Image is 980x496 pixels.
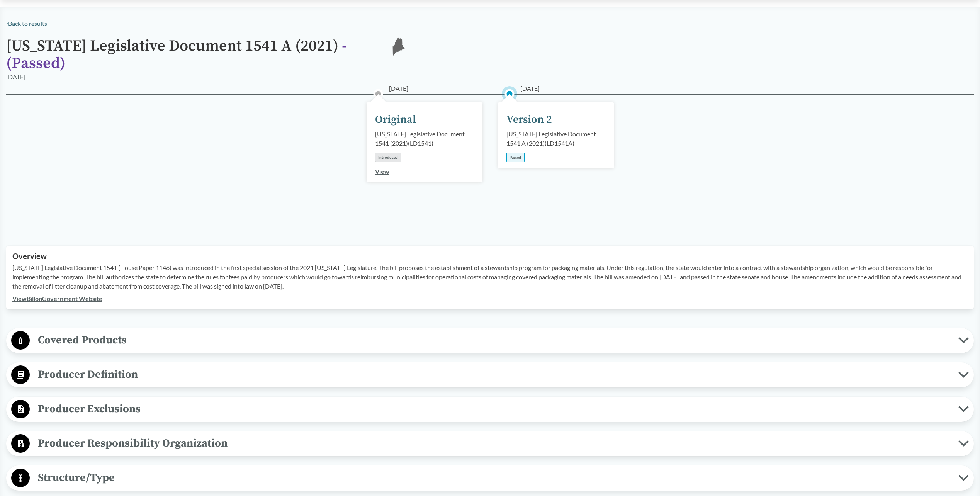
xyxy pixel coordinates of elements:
[30,400,958,418] span: Producer Exclusions
[506,112,552,128] div: Version 2
[12,263,968,291] p: [US_STATE] Legislative Document 1541 (House Paper 1146) was introduced in the first special sessi...
[30,331,958,349] span: Covered Products
[375,168,389,175] a: View
[6,36,347,73] span: - ( Passed )
[30,469,958,486] span: Structure/Type
[12,252,968,261] h2: Overview
[9,434,971,454] button: Producer Responsibility Organization
[375,112,416,128] div: Original
[506,129,605,148] div: [US_STATE] Legislative Document 1541 A (2021) ( LD1541A )
[6,20,47,27] a: ‹Back to results
[389,84,408,93] span: [DATE]
[9,399,971,419] button: Producer Exclusions
[9,365,971,385] button: Producer Definition
[6,37,377,72] h1: [US_STATE] Legislative Document 1541 A (2021)
[30,435,958,452] span: Producer Responsibility Organization
[520,84,540,93] span: [DATE]
[9,331,971,350] button: Covered Products
[375,129,474,148] div: [US_STATE] Legislative Document 1541 (2021) ( LD1541 )
[506,153,525,162] div: Passed
[375,153,401,162] div: Introduced
[30,366,958,383] span: Producer Definition
[12,295,102,302] a: ViewBillonGovernment Website
[6,72,25,82] div: [DATE]
[9,468,971,488] button: Structure/Type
